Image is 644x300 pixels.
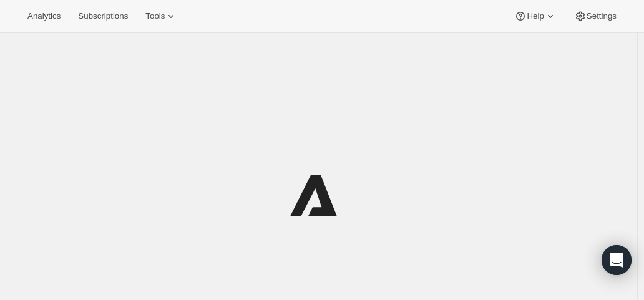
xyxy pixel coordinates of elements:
span: Help [527,11,544,21]
button: Settings [567,7,624,25]
span: Settings [587,11,617,21]
button: Help [507,7,563,25]
button: Subscriptions [71,7,135,25]
div: Open Intercom Messenger [602,245,632,275]
span: Analytics [27,11,61,21]
button: Analytics [20,7,68,25]
span: Subscriptions [78,11,128,21]
span: Tools [145,11,165,21]
button: Tools [138,7,185,25]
